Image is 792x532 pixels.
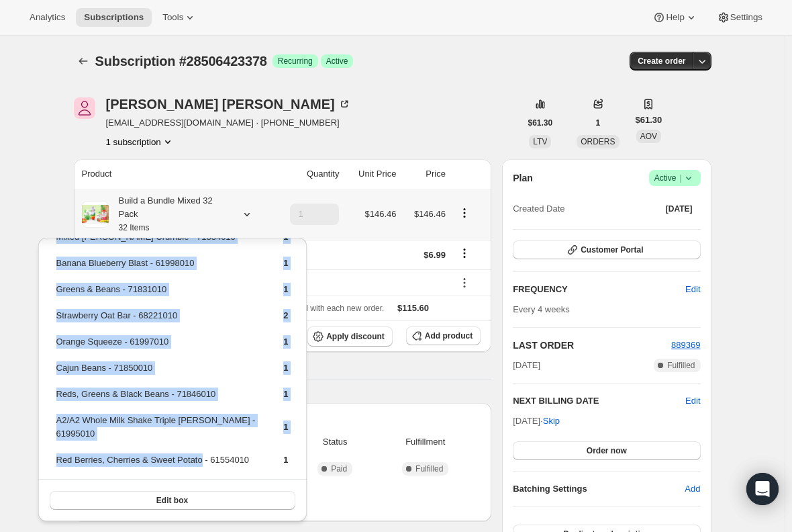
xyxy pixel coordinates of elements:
[95,54,267,69] span: Subscription #28506423378
[596,118,601,128] span: 1
[119,223,150,232] small: 32 Items
[56,282,261,307] td: Greens & Beans - 71831010
[685,482,700,496] span: Add
[397,303,429,313] span: $115.60
[709,8,771,27] button: Settings
[513,283,685,296] h2: FREQUENCY
[636,114,662,127] span: $61.30
[109,194,230,234] div: Build a Bundle Mixed 32 Pack
[56,308,261,333] td: Strawberry Oat Bar - 68221010
[74,97,95,119] span: Emilee Patterson
[378,435,473,449] span: Fulfillment
[50,491,295,510] button: Edit box
[74,159,273,189] th: Product
[533,137,547,146] span: LTV
[56,453,261,478] td: Red Berries, Cherries & Sweet Potato - 61554010
[644,8,705,27] button: Help
[283,337,288,347] span: 1
[513,359,540,372] span: [DATE]
[528,118,553,128] span: $61.30
[283,363,288,373] span: 1
[666,12,684,23] span: Help
[513,482,685,496] h6: Batching Settings
[677,478,708,500] button: Add
[76,8,152,27] button: Subscriptions
[415,463,443,474] span: Fulfilled
[283,455,288,465] span: 1
[513,202,564,216] span: Created Date
[283,284,288,294] span: 1
[666,204,693,214] span: [DATE]
[106,97,351,111] div: [PERSON_NAME] [PERSON_NAME]
[454,246,475,261] button: Shipping actions
[513,394,685,408] h2: NEXT BILLING DATE
[685,394,700,408] button: Edit
[513,240,700,259] button: Customer Portal
[671,339,700,352] button: 889369
[671,340,700,350] a: 889369
[84,12,144,23] span: Subscriptions
[273,159,344,189] th: Quantity
[513,416,560,426] span: [DATE] ·
[587,445,627,456] span: Order now
[307,326,393,347] button: Apply discount
[535,410,568,432] button: Skip
[425,330,473,341] span: Add product
[326,331,385,342] span: Apply discount
[56,361,261,386] td: Cajun Beans - 71850010
[56,335,261,359] td: Orange Squeeze - 61997010
[283,389,288,399] span: 1
[326,56,348,66] span: Active
[331,463,347,474] span: Paid
[679,173,681,183] span: |
[520,114,561,132] button: $61.30
[56,387,261,412] td: Reds, Greens & Black Beans - 71846010
[513,339,671,352] h2: LAST ORDER
[654,171,695,185] span: Active
[283,422,288,432] span: 1
[513,441,700,460] button: Order now
[30,12,65,23] span: Analytics
[667,360,695,371] span: Fulfilled
[154,8,205,27] button: Tools
[588,114,609,132] button: 1
[677,279,708,300] button: Edit
[454,206,475,220] button: Product actions
[56,230,261,255] td: Mixed [PERSON_NAME] Crumble - 71834010
[300,435,370,449] span: Status
[685,283,700,296] span: Edit
[658,199,701,218] button: [DATE]
[156,495,188,506] span: Edit box
[543,414,560,428] span: Skip
[513,171,533,185] h2: Plan
[406,326,481,345] button: Add product
[400,159,449,189] th: Price
[56,256,261,281] td: Banana Blueberry Blast - 61998010
[106,135,175,148] button: Product actions
[581,245,643,255] span: Customer Portal
[414,209,446,219] span: $146.46
[283,310,288,320] span: 2
[106,116,351,130] span: [EMAIL_ADDRESS][DOMAIN_NAME] · [PHONE_NUMBER]
[343,159,400,189] th: Unit Price
[364,209,396,219] span: $146.46
[21,8,73,27] button: Analytics
[638,56,685,66] span: Create order
[278,56,313,66] span: Recurring
[630,52,693,71] button: Create order
[424,250,446,260] span: $6.99
[74,52,93,71] button: Subscriptions
[746,473,779,505] div: Open Intercom Messenger
[730,12,762,23] span: Settings
[513,304,570,314] span: Every 4 weeks
[162,12,183,23] span: Tools
[581,137,615,146] span: ORDERS
[640,132,657,141] span: AOV
[56,413,261,451] td: A2/A2 Whole Milk Shake Triple [PERSON_NAME] - 61995010
[283,258,288,268] span: 1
